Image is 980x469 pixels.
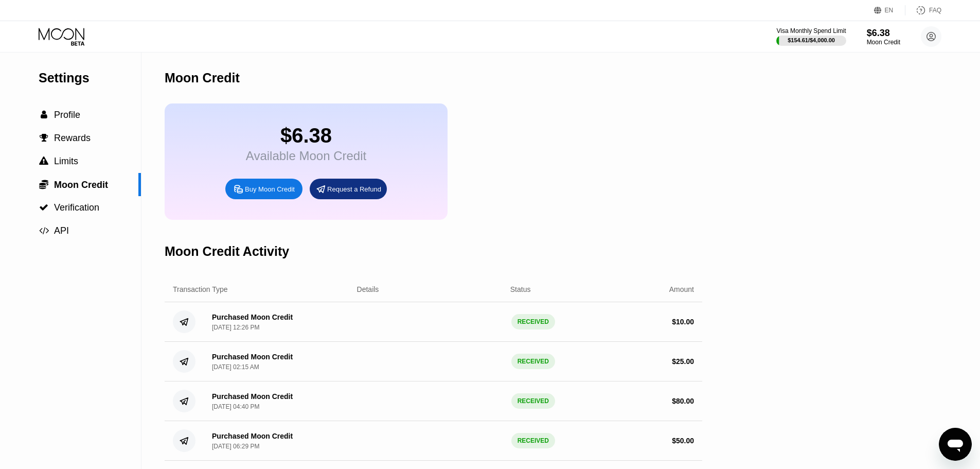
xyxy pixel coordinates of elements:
[165,244,289,259] div: Moon Credit Activity
[867,28,900,39] div: $6.38
[212,324,259,331] div: [DATE] 12:26 PM
[672,357,694,366] div: $ 25.00
[212,403,259,410] div: [DATE] 04:40 PM
[41,110,47,119] span: 
[905,5,941,15] div: FAQ
[939,428,972,461] iframe: Button to launch messaging window
[39,133,49,143] div: 
[776,27,846,46] div: Visa Monthly Spend Limit$154.61/$4,000.00
[867,39,900,46] div: Moon Credit
[511,393,555,409] div: RECEIVED
[669,285,694,293] div: Amount
[885,7,894,14] div: EN
[776,27,846,34] div: Visa Monthly Spend Limit
[165,71,240,85] div: Moon Credit
[39,179,49,189] div: 
[212,363,259,371] div: [DATE] 02:15 AM
[212,353,293,361] div: Purchased Moon Credit
[672,318,694,326] div: $ 10.00
[212,432,293,440] div: Purchased Moon Credit
[867,28,900,46] div: $6.38Moon Credit
[54,156,78,166] span: Limits
[54,133,91,143] span: Rewards
[245,185,295,194] div: Buy Moon Credit
[39,110,49,119] div: 
[511,433,555,448] div: RECEIVED
[788,37,835,43] div: $154.61 / $4,000.00
[39,157,49,166] div: 
[511,314,555,329] div: RECEIVED
[246,124,366,147] div: $6.38
[510,285,531,293] div: Status
[173,285,228,293] div: Transaction Type
[310,179,387,199] div: Request a Refund
[54,110,80,120] span: Profile
[874,5,905,15] div: EN
[246,149,366,163] div: Available Moon Credit
[39,226,49,235] span: 
[212,392,293,401] div: Purchased Moon Credit
[672,437,694,445] div: $ 50.00
[327,185,381,194] div: Request a Refund
[511,354,555,369] div: RECEIVED
[39,71,141,85] div: Settings
[54,225,69,236] span: API
[40,133,48,143] span: 
[39,203,48,212] span: 
[54,202,99,213] span: Verification
[212,313,293,321] div: Purchased Moon Credit
[929,7,941,14] div: FAQ
[39,179,48,189] span: 
[39,157,48,166] span: 
[212,443,259,450] div: [DATE] 06:29 PM
[672,397,694,405] div: $ 80.00
[357,285,379,293] div: Details
[39,203,49,212] div: 
[54,180,108,190] span: Moon Credit
[225,179,302,199] div: Buy Moon Credit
